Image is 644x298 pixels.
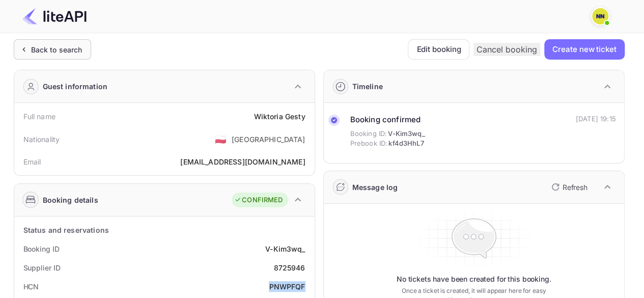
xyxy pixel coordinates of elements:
div: Booking ID [23,243,60,254]
div: [GEOGRAPHIC_DATA] [232,134,305,145]
div: Full name [23,111,55,122]
span: Booking ID: [350,129,387,139]
p: No tickets have been created for this booking. [397,274,551,284]
div: Booking details [43,195,98,205]
img: LiteAPI Logo [22,8,87,24]
div: Guest information [43,81,108,92]
div: Booking confirmed [350,114,425,126]
div: HCN [23,281,39,292]
div: CONFIRMED [234,195,283,205]
div: 8725946 [273,262,305,273]
span: Prebook ID: [350,139,388,149]
div: Message log [352,182,398,193]
span: United States [215,130,227,148]
span: kf4d3HhL7 [388,139,424,149]
div: V-Kim3wq_ [265,243,305,254]
button: Create new ticket [544,39,624,60]
div: Timeline [352,81,383,92]
div: Status and reservations [23,225,109,235]
div: [DATE] 19:15 [576,114,616,124]
div: [EMAIL_ADDRESS][DOMAIN_NAME] [180,156,305,167]
button: Edit booking [408,39,469,60]
div: Supplier ID [23,262,61,273]
div: PNWPFQF [269,281,305,292]
p: Refresh [563,182,587,193]
div: Wiktoria Gesty [254,111,305,122]
div: Email [23,156,41,167]
span: V-Kim3wq_ [388,129,425,139]
img: N/A N/A [592,8,608,24]
button: Cancel booking [473,43,540,56]
div: Back to search [31,44,82,55]
button: Refresh [545,179,592,195]
div: Nationality [23,134,60,145]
